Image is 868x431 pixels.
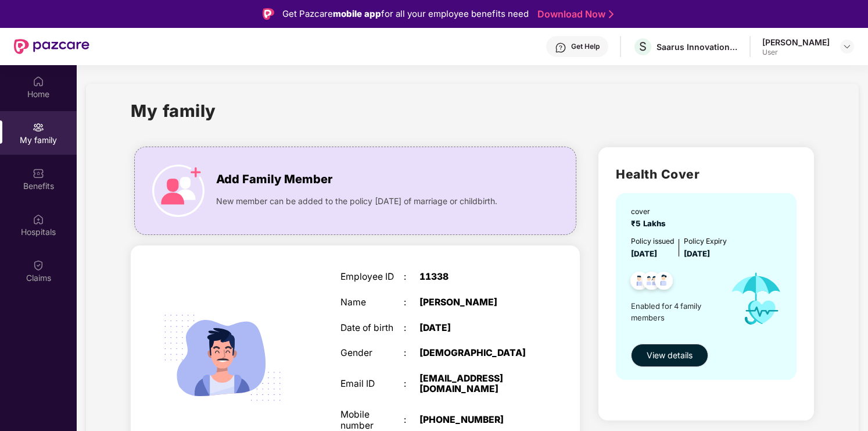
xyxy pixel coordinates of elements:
img: icon [152,165,205,217]
span: View details [647,349,693,362]
img: svg+xml;base64,PHN2ZyBpZD0iSG9zcGl0YWxzIiB4bWxucz0iaHR0cDovL3d3dy53My5vcmcvMjAwMC9zdmciIHdpZHRoPS... [33,213,44,225]
div: : [404,379,419,390]
span: ₹5 Lakhs [631,219,670,228]
span: Enabled for 4 family members [631,300,720,324]
img: svg+xml;base64,PHN2ZyBpZD0iRHJvcGRvd24tMzJ4MzIiIHhtbG5zPSJodHRwOi8vd3d3LnczLm9yZy8yMDAwL3N2ZyIgd2... [842,42,852,51]
img: svg+xml;base64,PHN2ZyB4bWxucz0iaHR0cDovL3d3dy53My5vcmcvMjAwMC9zdmciIHdpZHRoPSIyMjQiIGhlaWdodD0iMT... [150,285,296,431]
div: : [404,272,419,283]
div: [PERSON_NAME] [762,37,830,48]
a: Download Now [537,8,610,20]
div: [DEMOGRAPHIC_DATA] [419,348,530,359]
div: Date of birth [340,323,404,334]
img: svg+xml;base64,PHN2ZyBpZD0iQ2xhaW0iIHhtbG5zPSJodHRwOi8vd3d3LnczLm9yZy8yMDAwL3N2ZyIgd2lkdGg9IjIwIi... [33,259,44,271]
span: S [639,40,647,54]
img: svg+xml;base64,PHN2ZyB4bWxucz0iaHR0cDovL3d3dy53My5vcmcvMjAwMC9zdmciIHdpZHRoPSI0OC45MTUiIGhlaWdodD... [637,268,666,297]
div: Policy Expiry [684,236,727,247]
div: : [404,415,419,426]
div: Name [340,297,404,308]
div: 11338 [419,272,530,283]
img: svg+xml;base64,PHN2ZyB4bWxucz0iaHR0cDovL3d3dy53My5vcmcvMjAwMC9zdmciIHdpZHRoPSI0OC45NDMiIGhlaWdodD... [625,268,654,297]
div: [DATE] [419,323,530,334]
div: Get Pazcare for all your employee benefits need [282,7,529,21]
span: [DATE] [684,249,710,258]
img: svg+xml;base64,PHN2ZyBpZD0iSG9tZSIgeG1sbnM9Imh0dHA6Ly93d3cudzMub3JnLzIwMDAvc3ZnIiB3aWR0aD0iMjAiIG... [33,76,44,87]
div: [PERSON_NAME] [419,297,530,308]
h1: My family [131,98,216,124]
span: Add Family Member [216,170,332,188]
img: svg+xml;base64,PHN2ZyBpZD0iQmVuZWZpdHMiIHhtbG5zPSJodHRwOi8vd3d3LnczLm9yZy8yMDAwL3N2ZyIgd2lkdGg9Ij... [33,168,44,179]
div: Employee ID [340,272,404,283]
img: icon [720,260,792,338]
div: [EMAIL_ADDRESS][DOMAIN_NAME] [419,373,530,395]
div: Saarus Innovations Private Limited [657,41,738,52]
img: Stroke [609,8,614,20]
div: Policy issued [631,236,674,247]
div: : [404,297,419,308]
div: : [404,323,419,334]
div: Mobile number [340,409,404,431]
h2: Health Cover [616,165,796,184]
div: User [762,48,830,57]
img: svg+xml;base64,PHN2ZyBpZD0iSGVscC0zMngzMiIgeG1sbnM9Imh0dHA6Ly93d3cudzMub3JnLzIwMDAvc3ZnIiB3aWR0aD... [555,42,566,54]
span: [DATE] [631,249,657,258]
strong: mobile app [333,8,381,19]
button: View details [631,344,708,367]
img: svg+xml;base64,PHN2ZyB3aWR0aD0iMjAiIGhlaWdodD0iMjAiIHZpZXdCb3g9IjAgMCAyMCAyMCIgZmlsbD0ibm9uZSIgeG... [33,122,44,133]
div: Email ID [340,379,404,390]
div: Gender [340,348,404,359]
span: New member can be added to the policy [DATE] of marriage or childbirth. [216,195,497,208]
div: [PHONE_NUMBER] [419,415,530,426]
div: : [404,348,419,359]
div: Get Help [571,42,600,51]
img: New Pazcare Logo [14,39,89,54]
img: Logo [263,8,274,20]
div: cover [631,206,670,217]
img: svg+xml;base64,PHN2ZyB4bWxucz0iaHR0cDovL3d3dy53My5vcmcvMjAwMC9zdmciIHdpZHRoPSI0OC45NDMiIGhlaWdodD... [650,268,678,297]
